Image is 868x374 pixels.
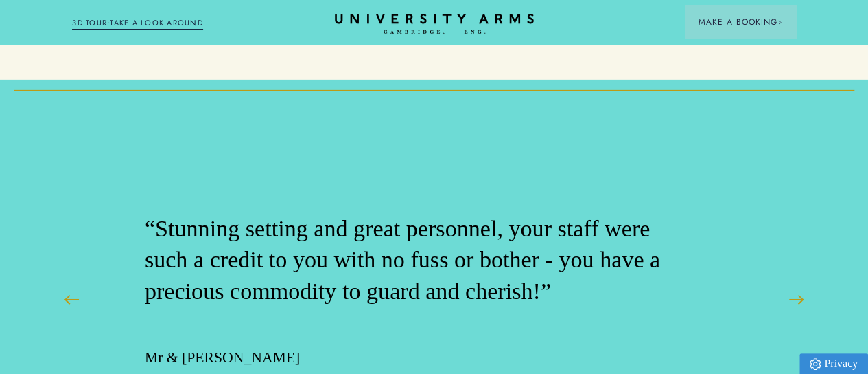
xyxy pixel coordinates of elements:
a: Home [335,14,534,35]
img: Privacy [810,358,821,370]
a: 3D TOUR:TAKE A LOOK AROUND [72,17,203,30]
span: Make a Booking [699,16,782,28]
p: “Stunning setting and great personnel, your staff were such a credit to you with no fuss or bothe... [145,213,689,307]
p: Mr & [PERSON_NAME] [145,348,689,368]
button: Make a BookingArrow icon [685,5,796,38]
button: Previous Slide [55,283,89,317]
button: Next Slide [779,283,813,317]
img: Arrow icon [777,20,782,25]
a: Privacy [799,353,868,374]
